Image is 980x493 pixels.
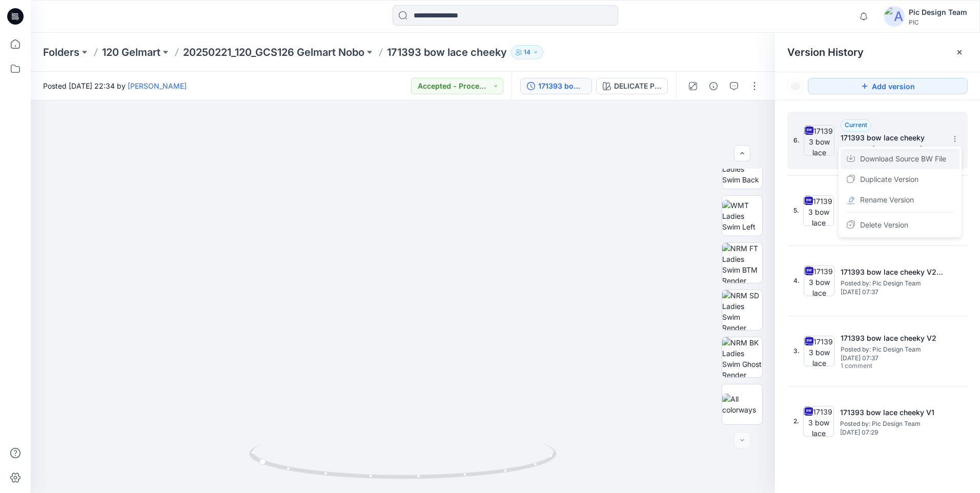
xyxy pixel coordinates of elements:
[841,332,943,344] h5: 171393 bow lace cheeky V2
[705,78,722,94] button: Details
[722,290,762,330] img: NRM SD Ladies Swim Render
[841,132,943,144] h5: 171393 bow lace cheeky
[804,125,834,156] img: 171393 bow lace cheeky
[787,46,864,58] span: Version History
[841,362,912,371] span: 1 comment
[803,195,834,226] img: 171393 bow lace cheeky
[804,265,834,296] img: 171393 bow lace cheeky V2_REV1
[793,276,800,285] span: 4.
[860,173,918,186] span: Duplicate Version
[722,243,762,283] img: NRM FT Ladies Swim BTM Render
[614,80,661,92] div: DELICATE PINK
[511,45,543,59] button: 14
[840,419,943,429] span: Posted by: Pic Design Team
[884,6,905,27] img: avatar
[841,289,943,296] span: [DATE] 07:37
[841,266,943,278] h5: 171393 bow lace cheeky V2_REV1
[909,18,967,26] div: PIC
[524,47,530,58] p: 14
[793,417,799,426] span: 2.
[793,206,799,215] span: 5.
[845,121,867,129] span: Current
[128,81,187,90] a: [PERSON_NAME]
[126,20,680,493] img: eyJhbGciOiJIUzI1NiIsImtpZCI6IjAiLCJzbHQiOiJzZXMiLCJ0eXAiOiJKV1QifQ.eyJkYXRhIjp7InR5cGUiOiJzdG9yYW...
[808,78,968,94] button: Add version
[803,406,834,437] img: 171393 bow lace cheeky V1
[596,78,668,94] button: DELICATE PINK
[722,337,762,377] img: NRM BK Ladies Swim Ghost Render
[841,344,943,355] span: Posted by: Pic Design Team
[722,200,762,232] img: WMT Ladies Swim Left
[860,153,946,165] span: Download Source BW File
[909,6,967,18] div: Pic Design Team
[722,394,762,415] img: All colorways
[841,144,943,154] span: Posted by: Libby Wilson
[538,80,585,92] div: 171393 bow lace cheeky
[102,45,160,59] a: 120 Gelmart
[183,45,364,59] a: 20250221_120_GCS126 Gelmart Nobo
[840,406,943,419] h5: 171393 bow lace cheeky V1
[787,78,804,94] button: Show Hidden Versions
[804,336,834,366] img: 171393 bow lace cheeky V2
[722,153,762,185] img: WMT Ladies Swim Back
[43,45,79,59] a: Folders
[860,219,908,231] span: Delete Version
[840,429,943,436] span: [DATE] 07:29
[793,346,800,356] span: 3.
[387,45,507,59] p: 171393 bow lace cheeky
[793,136,800,145] span: 6.
[860,194,914,206] span: Rename Version
[841,278,943,289] span: Posted by: Pic Design Team
[955,48,964,56] button: Close
[43,80,187,91] span: Posted [DATE] 22:34 by
[841,355,943,362] span: [DATE] 07:37
[520,78,592,94] button: 171393 bow lace cheeky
